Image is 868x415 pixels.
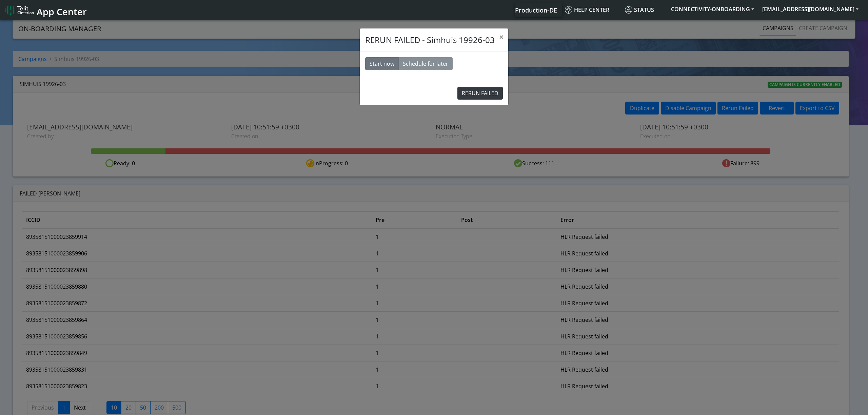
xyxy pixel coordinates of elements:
[457,87,503,100] button: RERUN FAILED
[565,6,609,14] span: Help center
[37,5,87,18] span: App Center
[625,6,654,14] span: Status
[365,34,503,46] h4: RERUN FAILED - Simhuis 19926-03
[495,29,508,45] button: Close
[499,31,504,42] span: ×
[758,3,863,15] button: [EMAIL_ADDRESS][DOMAIN_NAME]
[625,6,632,14] img: status.svg
[515,6,557,14] span: Production-DE
[365,57,399,70] button: Start now
[5,5,34,16] img: logo-telit-cinterion-gw-new.png
[667,3,758,15] button: CONNECTIVITY-ONBOARDING
[515,3,557,17] a: Your current platform instance
[398,57,453,70] button: Schedule for later
[565,6,572,14] img: knowledge.svg
[365,57,453,70] div: Basic example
